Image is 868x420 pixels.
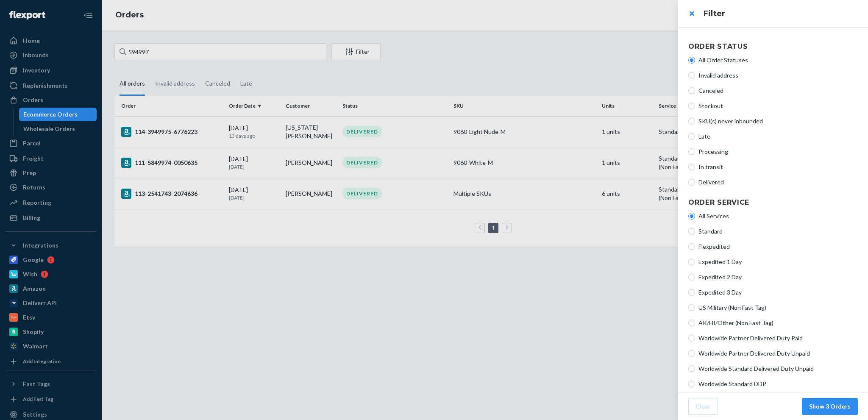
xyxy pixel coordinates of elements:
[683,5,700,22] button: close
[698,227,858,236] span: Standard
[698,334,858,342] span: Worldwide Partner Delivered Duty Paid
[688,243,695,250] input: Flexpedited
[698,102,858,110] span: Stockout
[688,72,695,79] input: Invalid address
[698,163,858,171] span: In transit
[698,117,858,125] span: SKU(s) never inbounded
[698,303,858,312] span: US Military (Non Fast Tag)
[688,228,695,235] input: Standard
[688,87,695,94] input: Canceled
[688,118,695,125] input: SKU(s) never inbounded
[688,164,695,170] input: In transit
[698,319,858,327] span: AK/HI/Other (Non Fast Tag)
[698,364,858,373] span: Worldwide Standard Delivered Duty Unpaid
[688,197,858,208] h4: Order Service
[698,212,858,220] span: All Services
[698,349,858,358] span: Worldwide Partner Delivered Duty Unpaid
[698,380,858,388] span: Worldwide Standard DDP
[698,258,858,266] span: Expedited 1 Day
[698,132,858,141] span: Late
[688,398,718,415] button: Clear
[698,273,858,281] span: Expedited 2 Day
[688,148,695,155] input: Processing
[688,365,695,372] input: Worldwide Standard Delivered Duty Unpaid
[698,178,858,186] span: Delivered
[688,320,695,326] input: AK/HI/Other (Non Fast Tag)
[698,71,858,80] span: Invalid address
[688,133,695,140] input: Late
[688,259,695,265] input: Expedited 1 Day
[688,289,695,296] input: Expedited 3 Day
[688,57,695,64] input: All Order Statuses
[688,103,695,109] input: Stockout
[698,242,858,251] span: Flexpedited
[698,288,858,297] span: Expedited 3 Day
[704,8,858,19] h3: Filter
[688,274,695,281] input: Expedited 2 Day
[698,86,858,95] span: Canceled
[698,56,858,64] span: All Order Statuses
[688,304,695,311] input: US Military (Non Fast Tag)
[698,147,858,156] span: Processing
[688,350,695,357] input: Worldwide Partner Delivered Duty Unpaid
[688,179,695,186] input: Delivered
[688,381,695,387] input: Worldwide Standard DDP
[688,213,695,220] input: All Services
[688,42,858,52] h4: Order Status
[802,398,858,415] button: Show 3 Orders
[688,335,695,342] input: Worldwide Partner Delivered Duty Paid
